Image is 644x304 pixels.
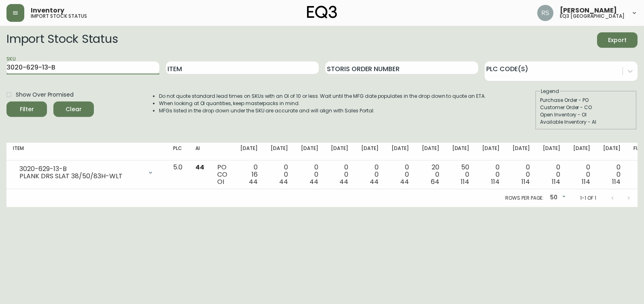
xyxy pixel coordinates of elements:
[536,143,567,160] th: [DATE]
[159,93,486,100] li: Do not quote standard lead times on SKUs with an OI of 10 or less. Wait until the MFG date popula...
[249,177,258,186] span: 44
[264,143,294,160] th: [DATE]
[540,88,560,95] legend: Legend
[580,194,596,202] p: 1-1 of 1
[540,104,632,111] div: Customer Order - CO
[195,163,204,172] span: 44
[537,5,553,21] img: 8fb1f8d3fb383d4dec505d07320bdde0
[240,164,258,186] div: 0 16
[13,164,160,182] div: 3020-629-13-BPLANK DRS SLAT 38/50/83H-WLT
[573,164,591,186] div: 0 0
[431,177,439,186] span: 64
[540,97,632,104] div: Purchase Order - PO
[167,143,189,160] th: PLC
[446,143,476,160] th: [DATE]
[560,7,617,14] span: [PERSON_NAME]
[392,164,409,186] div: 0 0
[271,164,288,186] div: 0 0
[19,165,142,173] div: 3020-629-13-B
[361,164,379,186] div: 0 0
[415,143,446,160] th: [DATE]
[20,104,34,114] div: Filter
[16,91,74,99] span: Show Over Promised
[159,107,486,114] li: MFGs listed in the drop down under the SKU are accurate and will align with Sales Portal.
[189,143,211,160] th: AI
[6,32,118,48] h2: Import Stock Status
[540,118,632,126] div: Available Inventory - AI
[547,191,567,205] div: 50
[339,177,348,186] span: 44
[603,164,621,186] div: 0 0
[612,177,621,186] span: 114
[476,143,506,160] th: [DATE]
[159,100,486,107] li: When looking at OI quantities, keep masterpacks in mind.
[6,101,47,117] button: Filter
[301,164,318,186] div: 0 0
[31,7,64,14] span: Inventory
[604,35,631,45] span: Export
[234,143,264,160] th: [DATE]
[560,14,625,19] h5: eq3 [GEOGRAPHIC_DATA]
[491,177,500,186] span: 114
[543,164,560,186] div: 0 0
[597,32,638,48] button: Export
[217,164,227,186] div: PO CO
[167,160,189,189] td: 5.0
[461,177,469,186] span: 114
[355,143,385,160] th: [DATE]
[294,143,325,160] th: [DATE]
[60,104,87,114] span: Clear
[452,164,470,186] div: 50 0
[279,177,288,186] span: 44
[582,177,590,186] span: 114
[370,177,379,186] span: 44
[53,101,94,117] button: Clear
[505,194,544,202] p: Rows per page:
[540,111,632,118] div: Open Inventory - OI
[6,143,167,160] th: Item
[385,143,415,160] th: [DATE]
[567,143,597,160] th: [DATE]
[597,143,627,160] th: [DATE]
[331,164,348,186] div: 0 0
[19,173,142,180] div: PLANK DRS SLAT 38/50/83H-WLT
[309,177,318,186] span: 44
[324,143,355,160] th: [DATE]
[506,143,536,160] th: [DATE]
[552,177,560,186] span: 114
[482,164,500,186] div: 0 0
[513,164,530,186] div: 0 0
[307,6,337,19] img: logo
[217,177,224,186] span: OI
[31,14,87,19] h5: import stock status
[400,177,409,186] span: 44
[422,164,439,186] div: 20 0
[521,177,530,186] span: 114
